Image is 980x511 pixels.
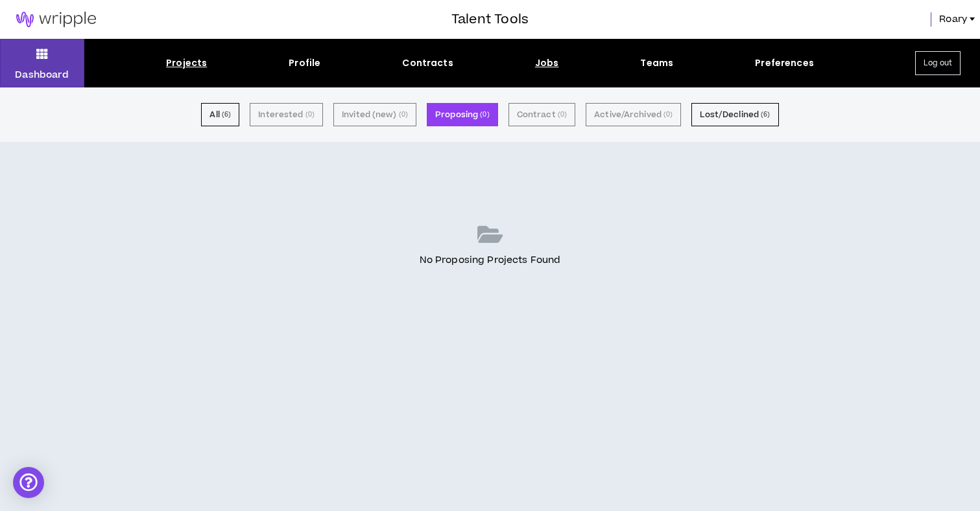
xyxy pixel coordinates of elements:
[451,10,529,29] h3: Talent Tools
[250,103,323,126] button: Interested (0)
[289,56,320,70] div: Profile
[755,56,814,70] div: Preferences
[201,103,239,126] button: All (6)
[691,103,778,126] button: Lost/Declined (6)
[402,56,453,70] div: Contracts
[15,68,69,82] p: Dashboard
[222,109,231,120] small: ( 6 )
[420,253,561,267] p: No Proposing Projects Found
[663,109,673,120] small: ( 0 )
[761,109,770,120] small: ( 6 )
[535,56,559,70] div: Jobs
[305,109,315,120] small: ( 0 )
[427,103,498,126] button: Proposing (0)
[13,467,44,498] div: Open Intercom Messenger
[640,56,673,70] div: Teams
[939,12,967,27] span: Roary
[333,103,416,126] button: Invited (new) (0)
[508,103,575,126] button: Contract (0)
[399,109,408,120] small: ( 0 )
[586,103,681,126] button: Active/Archived (0)
[915,51,961,75] button: Log out
[480,109,489,120] small: ( 0 )
[558,109,567,120] small: ( 0 )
